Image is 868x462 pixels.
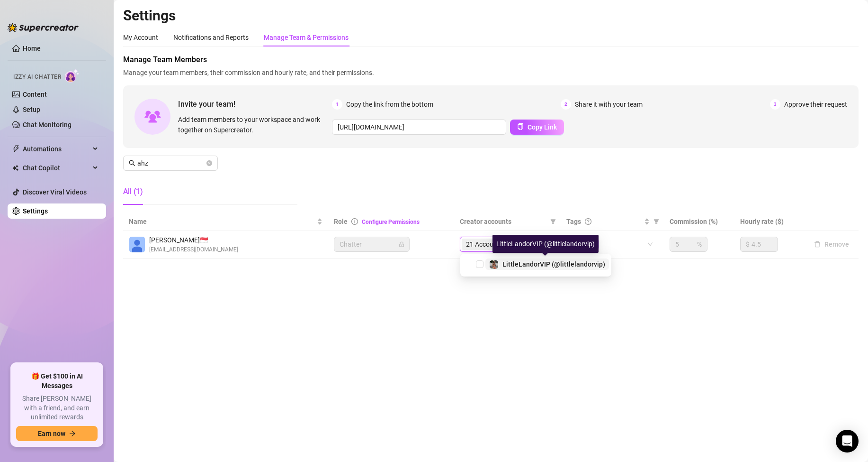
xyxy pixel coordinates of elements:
[8,23,79,32] img: logo-BBDzfeDw.svg
[69,430,76,437] span: arrow-right
[836,430,859,453] div: Open Intercom Messenger
[123,54,859,65] span: Manage Team Members
[466,239,503,249] span: 21 Accounts
[129,160,135,166] span: search
[206,160,212,166] button: close-circle
[264,32,349,43] div: Manage Team & Permissions
[12,165,18,171] img: Chat Copilot
[770,99,780,110] span: 3
[129,237,145,252] img: Ahzi Soriano
[23,106,40,113] a: Setup
[502,260,605,268] span: LittleLandorVIP (@littlelandorvip)
[517,123,524,130] span: copy
[173,32,249,43] div: Notifications and Reports
[462,239,507,250] span: 21 Accounts
[585,218,591,225] span: question-circle
[561,99,571,110] span: 2
[664,213,734,231] th: Commission (%)
[332,99,342,110] span: 1
[653,219,659,224] span: filter
[476,260,483,268] span: Select tree node
[16,426,98,441] button: Earn nowarrow-right
[340,237,404,251] span: Chatter
[362,219,420,225] a: Configure Permissions
[550,219,556,224] span: filter
[810,239,853,250] button: Remove
[13,73,61,82] span: Izzy AI Chatter
[652,214,661,229] span: filter
[65,69,80,83] img: AI Chatter
[16,394,98,422] span: Share [PERSON_NAME] with a friend, and earn unlimited rewards
[548,214,558,229] span: filter
[23,45,41,52] a: Home
[129,216,315,227] span: Name
[351,218,358,225] span: info-circle
[149,235,238,245] span: [PERSON_NAME] 🇸🇬
[334,218,348,225] span: Role
[528,123,557,131] span: Copy Link
[123,67,859,78] span: Manage your team members, their commission and hourly rate, and their permissions.
[490,260,498,269] img: LittleLandorVIP (@littlelandorvip)
[734,213,805,231] th: Hourly rate ($)
[566,216,581,227] span: Tags
[123,32,158,43] div: My Account
[460,216,546,227] span: Creator accounts
[510,120,564,135] button: Copy Link
[38,430,65,437] span: Earn now
[575,99,643,110] span: Share it with your team
[23,121,72,129] a: Chat Monitoring
[178,98,332,110] span: Invite your team!
[123,186,143,197] div: All (1)
[23,91,47,98] a: Content
[178,114,328,135] span: Add team members to your workspace and work together on Supercreator.
[23,207,48,215] a: Settings
[346,99,433,110] span: Copy the link from the bottom
[16,372,98,390] span: 🎁 Get $100 in AI Messages
[784,99,847,110] span: Approve their request
[399,241,404,247] span: lock
[123,7,859,25] h2: Settings
[12,145,20,153] span: thunderbolt
[137,158,205,168] input: Search members
[123,213,328,231] th: Name
[23,141,90,157] span: Automations
[23,160,90,176] span: Chat Copilot
[149,245,238,254] span: [EMAIL_ADDRESS][DOMAIN_NAME]
[492,235,599,253] div: LittleLandorVIP (@littlelandorvip)
[23,188,87,196] a: Discover Viral Videos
